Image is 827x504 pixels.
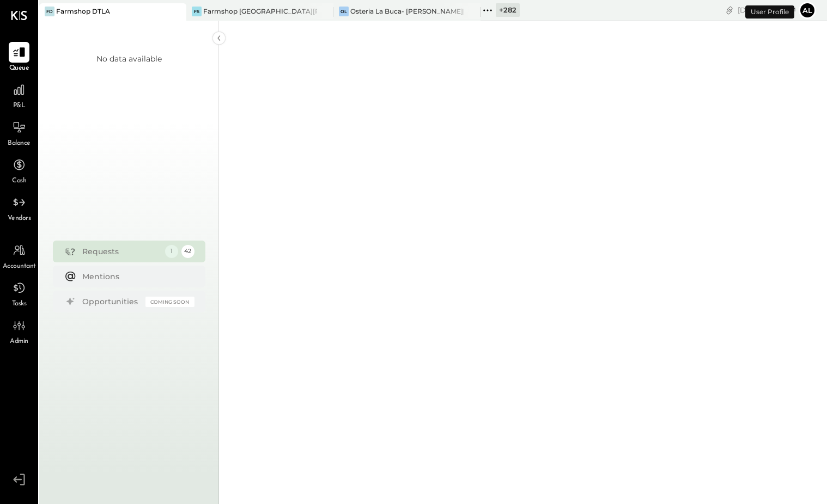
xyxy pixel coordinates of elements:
span: Accountant [3,262,36,272]
a: Balance [1,117,38,149]
div: + 282 [496,3,520,17]
div: [DATE] [738,5,796,15]
a: Cash [1,155,38,186]
div: Mentions [82,271,189,282]
a: Admin [1,315,38,347]
a: P&L [1,79,38,111]
div: 1 [165,245,178,258]
div: Coming Soon [145,297,194,307]
span: Admin [10,337,28,347]
button: Al [799,2,816,19]
span: Tasks [12,299,27,309]
a: Vendors [1,192,38,224]
a: Queue [1,42,38,73]
a: Tasks [1,278,38,309]
div: OL [339,7,349,16]
span: Balance [8,139,31,149]
span: Queue [9,64,29,73]
div: FD [45,7,54,16]
span: Vendors [8,214,31,224]
div: Opportunities [82,296,140,307]
div: No data available [96,53,162,64]
div: Farmshop DTLA [56,7,110,16]
div: User Profile [745,5,794,19]
div: Osteria La Buca- [PERSON_NAME][GEOGRAPHIC_DATA] [350,7,464,16]
div: Farmshop [GEOGRAPHIC_DATA][PERSON_NAME] [203,7,317,16]
span: P&L [13,101,26,111]
div: FS [192,7,202,16]
div: copy link [724,4,735,16]
a: Accountant [1,240,38,272]
div: Requests [82,246,160,257]
div: 42 [181,245,194,258]
span: Cash [12,176,26,186]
